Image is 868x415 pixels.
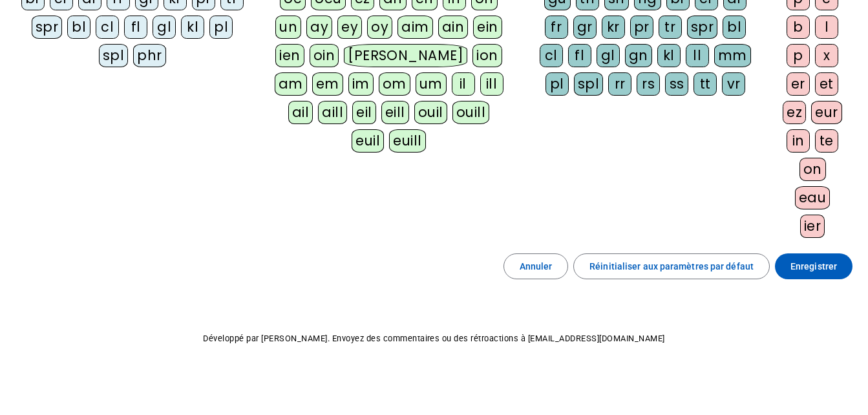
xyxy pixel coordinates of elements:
div: rs [637,72,660,96]
div: ill [480,72,503,96]
div: bl [67,16,90,39]
div: am [275,72,307,96]
div: im [348,72,374,96]
div: aim [397,16,433,39]
div: il [452,72,475,96]
div: gl [153,16,176,39]
div: aill [318,101,347,124]
div: ll [686,44,709,67]
div: ey [337,16,362,39]
div: om [379,72,410,96]
div: ouill [452,101,489,124]
button: Réinitialiser aux paramètres par défaut [573,253,770,279]
div: in [787,129,810,153]
div: pl [209,16,233,39]
button: Annuler [503,253,569,279]
div: spl [99,44,129,67]
div: pl [545,72,569,96]
div: rr [608,72,631,96]
div: bl [723,16,746,39]
span: Annuler [520,259,553,274]
div: p [787,44,810,67]
div: ier [800,215,825,238]
div: te [815,129,838,153]
div: euill [389,129,425,153]
div: fl [568,44,591,67]
div: vr [722,72,745,96]
div: b [787,16,810,39]
span: Enregistrer [790,259,837,274]
div: oy [367,16,392,39]
div: spr [32,16,63,39]
div: kl [181,16,204,39]
div: spr [687,16,718,39]
div: gl [597,44,620,67]
div: mm [714,44,751,67]
div: ouil [414,101,447,124]
p: Développé par [PERSON_NAME]. Envoyez des commentaires ou des rétroactions à [EMAIL_ADDRESS][DOMAI... [10,331,858,346]
div: ien [275,44,304,67]
div: eil [352,101,376,124]
div: gn [625,44,652,67]
div: fr [545,16,568,39]
div: spl [574,72,604,96]
div: fl [124,16,147,39]
span: Réinitialiser aux paramètres par défaut [589,259,754,274]
div: kr [602,16,625,39]
div: eill [381,101,409,124]
div: eur [811,101,842,124]
div: ain [438,16,469,39]
div: er [787,72,810,96]
div: tt [693,72,717,96]
div: ss [665,72,688,96]
div: eau [795,186,831,209]
div: euil [352,129,384,153]
div: [PERSON_NAME] [344,44,467,67]
div: kl [657,44,681,67]
div: x [815,44,838,67]
div: ez [783,101,806,124]
div: phr [133,44,166,67]
div: ein [473,16,502,39]
div: cl [96,16,119,39]
div: ail [288,101,313,124]
div: un [275,16,301,39]
div: cl [540,44,563,67]
div: um [416,72,447,96]
div: et [815,72,838,96]
div: pr [630,16,653,39]
div: ion [472,44,502,67]
div: em [312,72,343,96]
div: gr [573,16,597,39]
div: ay [306,16,332,39]
div: l [815,16,838,39]
div: tr [659,16,682,39]
button: Enregistrer [775,253,852,279]
div: oin [310,44,339,67]
div: on [799,158,826,181]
